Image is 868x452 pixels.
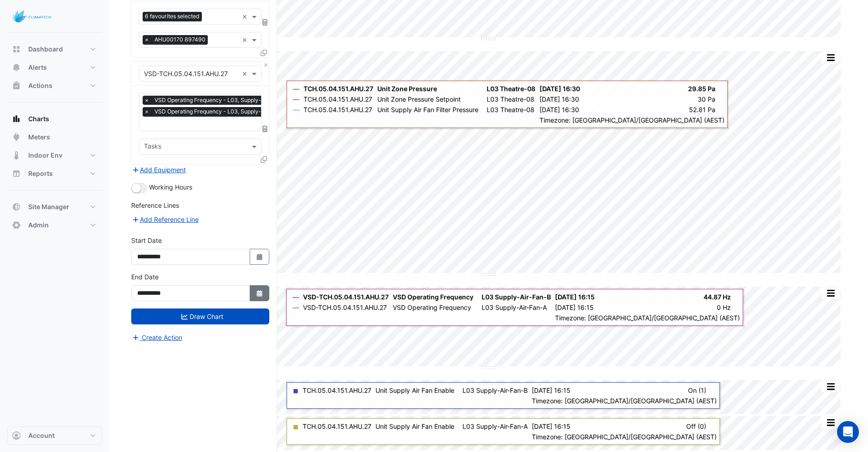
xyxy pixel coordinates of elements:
[7,198,102,216] button: Site Manager
[143,35,151,44] span: ×
[131,332,183,343] button: Create Action
[822,381,840,392] button: More Options
[263,62,269,68] button: Close
[7,40,102,58] button: Dashboard
[28,63,47,72] span: Alerts
[7,58,102,77] button: Alerts
[12,45,21,54] app-icon: Dashboard
[7,77,102,95] button: Actions
[152,96,289,105] span: VSD Operating Frequency - L03, Supply-Air-Fan-B
[261,49,267,56] span: Clone Favourites and Tasks from this Equipment to other Equipment
[256,253,264,261] fa-icon: Select Date
[12,133,21,142] app-icon: Meters
[12,202,21,211] app-icon: Site Manager
[131,236,162,245] label: Start Date
[12,114,21,123] app-icon: Charts
[261,18,269,26] span: Choose Function
[28,133,50,142] span: Meters
[28,114,49,123] span: Charts
[7,164,102,183] button: Reports
[822,417,840,428] button: More Options
[28,81,52,90] span: Actions
[261,125,269,133] span: Choose Function
[28,202,69,211] span: Site Manager
[12,63,21,72] app-icon: Alerts
[131,272,159,282] label: End Date
[256,289,264,297] fa-icon: Select Date
[822,52,840,63] button: More Options
[822,288,840,299] button: More Options
[261,155,267,163] span: Clone Favourites and Tasks from this Equipment to other Equipment
[12,221,21,230] app-icon: Admin
[242,12,250,21] span: Clear
[152,107,289,116] span: VSD Operating Frequency - L03, Supply-Air-Fan-A
[12,169,21,178] app-icon: Reports
[11,7,52,26] img: Company Logo
[28,151,62,160] span: Indoor Env
[131,214,199,225] button: Add Reference Line
[143,12,202,21] span: 6 favourites selected
[28,221,49,230] span: Admin
[28,169,53,178] span: Reports
[143,107,151,116] span: ×
[12,151,21,160] app-icon: Indoor Env
[12,81,21,90] app-icon: Actions
[143,96,151,105] span: ×
[152,35,208,44] span: AHU00170 897490
[7,128,102,146] button: Meters
[837,421,859,443] div: Open Intercom Messenger
[7,110,102,128] button: Charts
[7,426,102,445] button: Account
[28,45,63,54] span: Dashboard
[131,164,186,175] button: Add Equipment
[143,141,161,153] div: Tasks
[242,35,250,45] span: Clear
[149,183,192,191] span: Working Hours
[7,146,102,164] button: Indoor Env
[7,216,102,234] button: Admin
[131,200,179,210] label: Reference Lines
[28,431,55,440] span: Account
[242,69,250,78] span: Clear
[131,308,269,324] button: Draw Chart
